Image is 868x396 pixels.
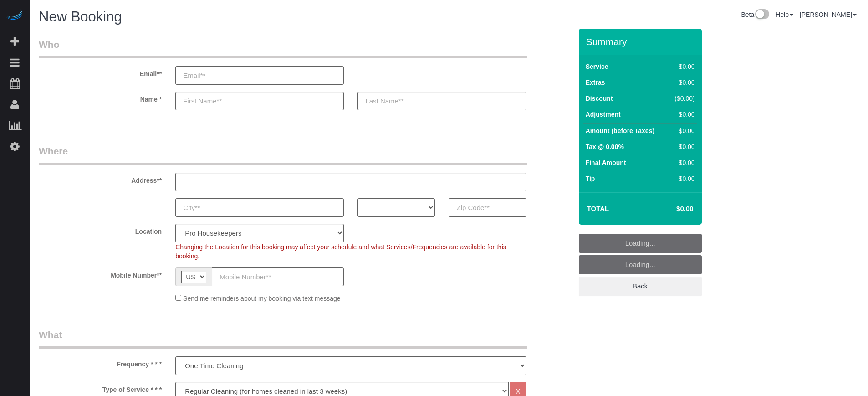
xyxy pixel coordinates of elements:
label: Frequency * * * [32,356,168,369]
label: Discount [586,94,613,103]
span: New Booking [39,9,122,25]
legend: Who [39,38,527,58]
span: Changing the Location for this booking may affect your schedule and what Services/Frequencies are... [175,243,506,260]
div: $0.00 [671,126,695,135]
label: Name * [32,92,168,104]
input: Zip Code** [449,198,526,217]
label: Service [586,62,608,71]
input: Last Name** [357,92,526,110]
a: Back [579,277,702,296]
label: Adjustment [586,110,621,119]
div: ($0.00) [671,94,695,103]
div: $0.00 [671,110,695,119]
legend: Where [39,144,527,165]
div: $0.00 [671,142,695,151]
a: Beta [741,11,769,18]
legend: What [39,328,527,349]
img: Automaid Logo [5,9,24,22]
label: Amount (before Taxes) [586,126,654,135]
a: [PERSON_NAME] [800,11,857,18]
label: Mobile Number** [32,267,168,280]
label: Location [32,224,168,236]
label: Final Amount [586,158,626,167]
div: $0.00 [671,158,695,167]
label: Tax @ 0.00% [586,142,624,151]
input: Mobile Number** [212,267,344,286]
div: $0.00 [671,78,695,87]
div: $0.00 [671,62,695,71]
label: Extras [586,78,605,87]
h3: Summary [586,36,697,47]
label: Tip [586,174,595,183]
input: First Name** [175,92,344,110]
a: Help [776,11,793,18]
strong: Total [587,205,609,212]
label: Type of Service * * * [32,382,168,394]
span: Send me reminders about my booking via text message [183,295,341,302]
h4: $0.00 [649,205,693,213]
div: $0.00 [671,174,695,183]
img: New interface [754,9,769,21]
